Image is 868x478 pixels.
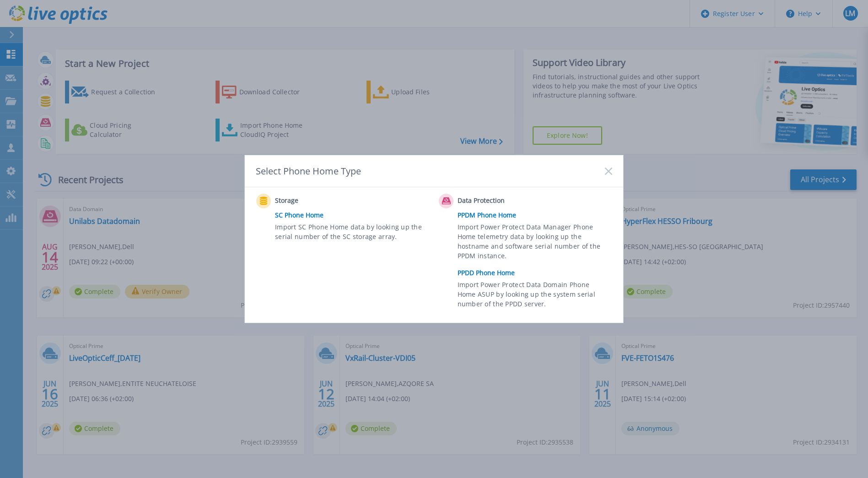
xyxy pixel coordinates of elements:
span: Storage [275,196,366,206]
span: Import SC Phone Home data by looking up the serial number of the SC storage array. [275,222,427,243]
span: Data Protection [458,196,549,206]
span: Import Power Protect Data Domain Phone Home ASUP by looking up the system serial number of the PP... [458,280,610,311]
a: SC Phone Home [275,208,434,222]
a: PPDD Phone Home [458,266,617,280]
span: Import Power Protect Data Manager Phone Home telemetry data by looking up the hostname and softwa... [458,222,610,264]
div: Select Phone Home Type [256,165,362,177]
a: PPDM Phone Home [458,208,617,222]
